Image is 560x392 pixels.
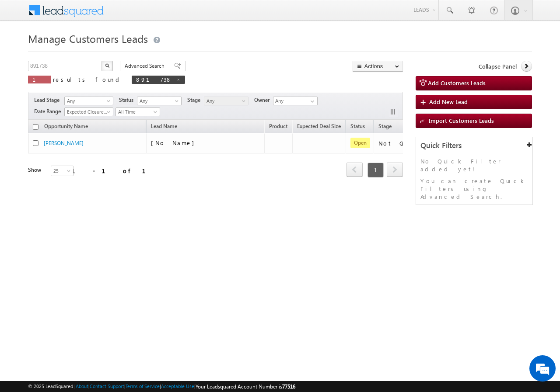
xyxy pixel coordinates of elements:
[126,383,160,389] a: Terms of Service
[116,108,157,116] span: All Time
[115,108,160,116] a: All Time
[33,124,38,130] input: Check all records
[269,123,287,129] span: Product
[420,157,528,173] p: No Quick Filter added yet!
[65,108,110,116] span: Expected Closure Date
[137,97,179,105] span: Any
[378,123,392,129] span: Stage
[306,97,317,106] a: Show All Items
[44,140,84,146] a: [PERSON_NAME]
[187,96,204,104] span: Stage
[64,108,113,116] a: Expected Closure Date
[125,62,167,70] span: Advanced Search
[416,137,532,154] div: Quick Filters
[28,382,295,391] span: © 2025 LeadSquared | | | | |
[204,97,246,105] span: Any
[53,76,122,83] span: results found
[34,96,63,104] span: Lead Stage
[72,166,156,176] div: 1 - 1 of 1
[105,63,109,68] img: Search
[51,167,74,175] span: 25
[350,138,370,148] span: Open
[254,96,273,104] span: Owner
[137,97,182,105] a: Any
[28,31,148,45] span: Manage Customers Leads
[40,121,92,133] a: Opportunity Name
[151,139,199,146] span: [No Name]
[204,97,248,105] a: Any
[346,163,363,177] a: prev
[65,97,110,105] span: Any
[428,79,486,87] span: Add Customers Leads
[76,383,88,389] a: About
[196,383,295,390] span: Your Leadsquared Account Number is
[378,139,444,147] div: Not Contacted
[479,62,517,70] span: Collapse Panel
[282,383,295,390] span: 77516
[32,76,46,83] span: 1
[346,121,369,133] a: Status
[387,163,403,177] a: next
[273,97,318,105] input: Type to Search
[297,123,341,129] span: Expected Deal Size
[387,162,403,177] span: next
[429,117,494,124] span: Import Customers Leads
[147,121,182,133] span: Lead Name
[293,121,345,133] a: Expected Deal Size
[90,383,124,389] a: Contact Support
[51,166,73,176] a: 25
[374,121,396,133] a: Stage
[34,108,64,115] span: Date Range
[346,162,363,177] span: prev
[64,97,113,105] a: Any
[28,166,44,174] div: Show
[119,96,137,104] span: Status
[161,383,194,389] a: Acceptable Use
[420,177,528,201] p: You can create Quick Filters using Advanced Search.
[429,98,468,105] span: Add New Lead
[44,123,88,129] span: Opportunity Name
[367,163,384,177] span: 1
[353,61,403,72] button: Actions
[136,76,172,83] span: 891738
